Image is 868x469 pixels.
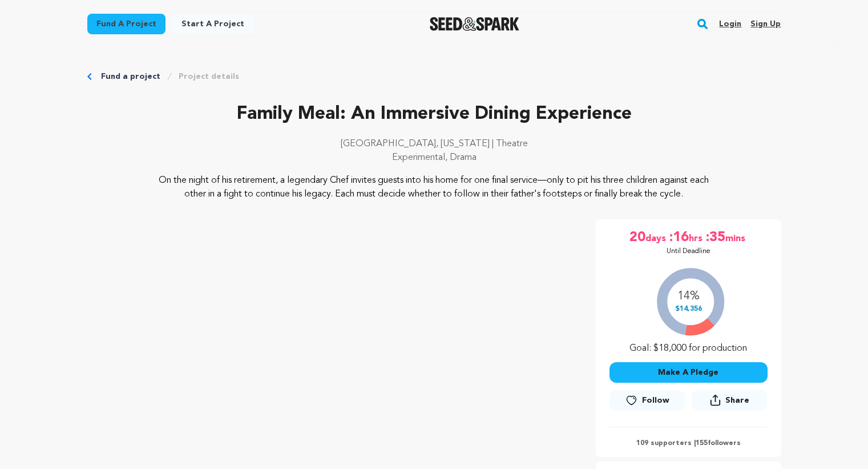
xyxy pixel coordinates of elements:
[629,229,645,247] span: 20
[87,71,781,82] div: Breadcrumb
[667,247,710,256] p: Until Deadline
[645,229,668,247] span: days
[642,395,669,406] span: Follow
[719,15,741,33] a: Login
[156,174,712,201] p: On the night of his retirement, a legendary Chef invites guests into his home for one final servi...
[430,17,519,31] img: Seed&Spark Logo Dark Mode
[705,229,725,247] span: :35
[692,390,767,411] button: Share
[696,440,708,447] span: 155
[87,14,165,34] a: Fund a project
[668,229,689,247] span: :16
[87,137,781,151] p: [GEOGRAPHIC_DATA], [US_STATE] | Theatre
[609,362,768,383] button: Make A Pledge
[609,390,685,411] a: Follow
[725,395,749,406] span: Share
[172,14,253,34] a: Start a project
[430,17,519,31] a: Seed&Spark Homepage
[87,151,781,165] p: Experimental, Drama
[750,15,781,33] a: Sign up
[609,439,768,448] p: 109 supporters | followers
[179,71,239,82] a: Project details
[87,101,781,128] p: Family Meal: An Immersive Dining Experience
[692,390,767,415] span: Share
[725,229,748,247] span: mins
[689,229,705,247] span: hrs
[101,71,160,82] a: Fund a project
